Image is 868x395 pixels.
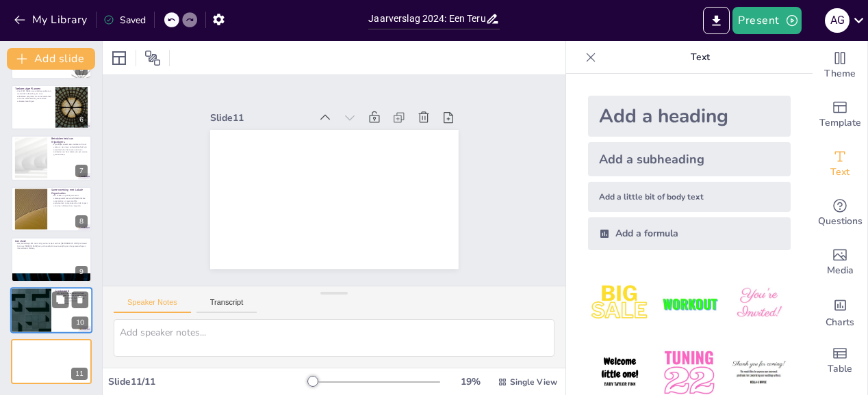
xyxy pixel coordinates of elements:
[813,41,867,90] div: Change the overall theme
[368,9,485,29] input: Insert title
[825,8,850,33] div: A G
[11,187,92,232] div: 8
[75,113,88,126] div: 6
[830,165,850,180] span: Text
[7,48,95,70] button: Add slide
[819,115,861,131] span: Template
[727,272,791,336] img: 3.jpeg
[108,47,130,69] div: Layout
[75,165,88,177] div: 7
[11,85,92,130] div: 6
[588,96,791,137] div: Add a heading
[108,375,309,388] div: Slide 11 / 11
[15,242,88,249] p: Het jaarverslag 2024 toont de groei en impact van het [DEMOGRAPHIC_DATA] Cultureel Centrum [PERSO...
[10,288,92,334] div: 10
[588,217,791,250] div: Add a formula
[51,188,88,195] p: Samenwerking met Lokale Organisaties
[196,298,257,313] button: Transcript
[244,67,341,120] div: Slide 11
[827,263,854,278] span: Media
[55,290,88,294] p: Dankwoord
[15,87,51,91] p: Toekomstige Plannen
[824,66,856,81] span: Theme
[51,194,88,206] p: We hebben in [DATE] succesvol samengewerkt met verschillende lokale organisaties om gezamenlijke ...
[75,266,88,278] div: 9
[588,142,791,176] div: Add a subheading
[75,215,88,228] div: 8
[602,41,799,74] p: Text
[825,7,850,34] button: A G
[818,214,863,229] span: Questions
[11,135,92,180] div: 7
[813,336,867,385] div: Add a table
[828,362,852,377] span: Table
[11,339,92,384] div: 11
[813,238,867,287] div: Add images, graphics, shapes or video
[703,7,730,34] button: Export to PowerPoint
[588,272,652,336] img: 1.jpeg
[55,292,88,305] p: Wij bedanken iedereen die heeft bijgedragen aan het succes van ons centrum in [DATE], inclusief o...
[510,377,557,387] span: Single View
[71,368,88,380] div: 11
[72,317,88,329] div: 10
[813,189,867,238] div: Get real-time input from your audience
[15,90,51,103] p: Voor 2025 hebben we ambitieuze plannen, waaronder uitbreiding van onze educatieve programma's en ...
[813,287,867,336] div: Add charts and graphs
[657,272,721,336] img: 2.jpeg
[826,315,854,330] span: Charts
[103,14,146,27] div: Saved
[144,50,161,66] span: Position
[10,9,93,31] button: My Library
[51,144,88,156] p: Vrijwilligers spelen een cruciale rol in ons centrum. Hun inzet en betrokkenheid zijn essentieel ...
[588,182,791,212] div: Add a little bit of body text
[51,137,88,144] p: Betrokkenheid van Vrijwilligers
[52,292,68,308] button: Duplicate Slide
[72,292,88,308] button: Delete Slide
[15,239,88,243] p: Conclusie
[732,7,801,34] button: Present
[813,90,867,139] div: Add ready made slides
[813,139,867,189] div: Add text boxes
[114,298,191,313] button: Speaker Notes
[454,375,487,388] div: 19 %
[11,237,92,282] div: 9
